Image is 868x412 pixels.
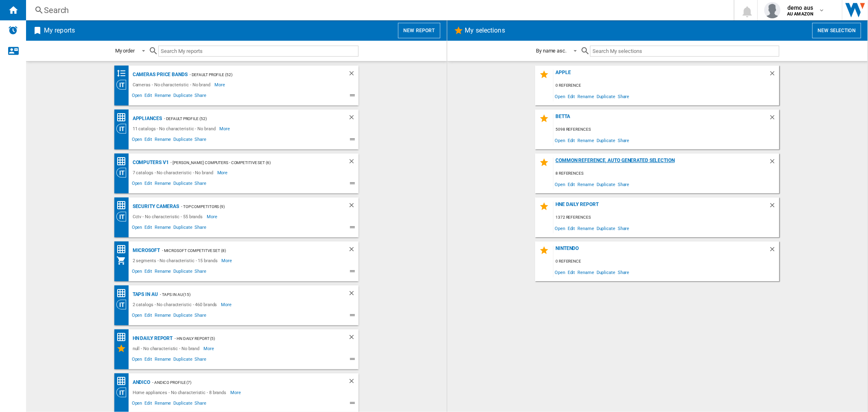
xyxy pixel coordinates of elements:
[553,169,779,179] div: 8 references
[769,202,779,213] div: Delete
[173,333,331,344] div: - HN Daily report (5)
[207,212,219,221] span: More
[566,223,577,234] span: Edit
[116,288,131,298] div: Price Matrix
[131,92,144,101] span: Open
[116,168,131,178] div: Category View
[172,355,193,365] span: Duplicate
[220,124,232,134] span: More
[172,224,193,233] span: Duplicate
[203,344,215,353] span: More
[217,168,229,178] span: More
[169,158,332,168] div: - [PERSON_NAME] Computers - Competitive set (6)
[553,267,566,278] span: Open
[116,112,131,123] div: Price Matrix
[566,91,577,102] span: Edit
[131,124,220,134] div: 11 catalogs - No characteristic - No brand
[158,46,359,57] input: Search My reports
[131,168,217,178] div: 7 catalogs - No characteristic - No brand
[553,70,769,81] div: Apple
[172,399,193,409] span: Duplicate
[131,311,144,321] span: Open
[143,136,153,145] span: Edit
[617,135,631,146] span: Share
[179,202,332,212] div: - Top Competitors (9)
[398,23,440,38] button: New report
[193,311,208,321] span: Share
[576,179,595,190] span: Rename
[116,80,131,90] div: Category View
[590,46,779,57] input: Search My selections
[595,179,617,190] span: Duplicate
[172,136,193,145] span: Duplicate
[566,135,577,146] span: Edit
[153,92,172,101] span: Rename
[576,135,595,146] span: Rename
[595,267,617,278] span: Duplicate
[131,212,207,221] div: Cctv - No characteristic - 55 brands
[143,180,153,189] span: Edit
[617,179,631,190] span: Share
[348,377,359,388] div: Delete
[162,114,332,124] div: - Default profile (52)
[172,92,193,101] span: Duplicate
[348,245,359,256] div: Delete
[42,23,77,38] h2: My reports
[769,114,779,125] div: Delete
[595,91,617,102] span: Duplicate
[131,388,230,397] div: Home appliances - No characteristic - 8 brands
[193,136,208,145] span: Share
[131,180,144,189] span: Open
[143,224,153,233] span: Edit
[116,344,131,353] div: My Selections
[553,256,779,267] div: 0 reference
[131,399,144,409] span: Open
[116,244,131,254] div: Price Matrix
[116,332,131,342] div: Price Matrix
[595,135,617,146] span: Duplicate
[348,114,359,124] div: Delete
[566,179,577,190] span: Edit
[464,23,507,38] h2: My selections
[131,267,144,277] span: Open
[153,311,172,321] span: Rename
[131,289,158,300] div: Taps in AU
[553,125,779,135] div: 5098 references
[153,180,172,189] span: Rename
[116,256,131,265] div: My Assortment
[553,91,566,102] span: Open
[131,333,173,344] div: HN Daily report
[553,213,779,223] div: 1372 references
[188,70,332,80] div: - Default profile (52)
[787,11,813,17] b: AU AMAZON
[787,4,813,12] span: demo aus
[193,92,208,101] span: Share
[221,300,233,309] span: More
[143,92,153,101] span: Edit
[193,224,208,233] span: Share
[160,245,332,256] div: - Microsoft Competitve set (8)
[131,158,169,168] div: Computers V1
[131,377,150,388] div: AndiCo
[131,245,160,256] div: Microsoft
[617,91,631,102] span: Share
[131,114,162,124] div: Appliances
[116,156,131,167] div: Price Matrix
[131,70,188,80] div: Cameras Price Bands
[348,70,359,80] div: Delete
[769,158,779,169] div: Delete
[553,114,769,125] div: Betta
[812,23,861,38] button: New selection
[158,289,332,300] div: - Taps in AU (15)
[131,300,221,309] div: 2 catalogs - No characteristic - 460 brands
[172,311,193,321] span: Duplicate
[143,311,153,321] span: Edit
[172,267,193,277] span: Duplicate
[131,136,144,145] span: Open
[116,388,131,397] div: Category View
[131,355,144,365] span: Open
[193,180,208,189] span: Share
[131,224,144,233] span: Open
[553,135,566,146] span: Open
[153,355,172,365] span: Rename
